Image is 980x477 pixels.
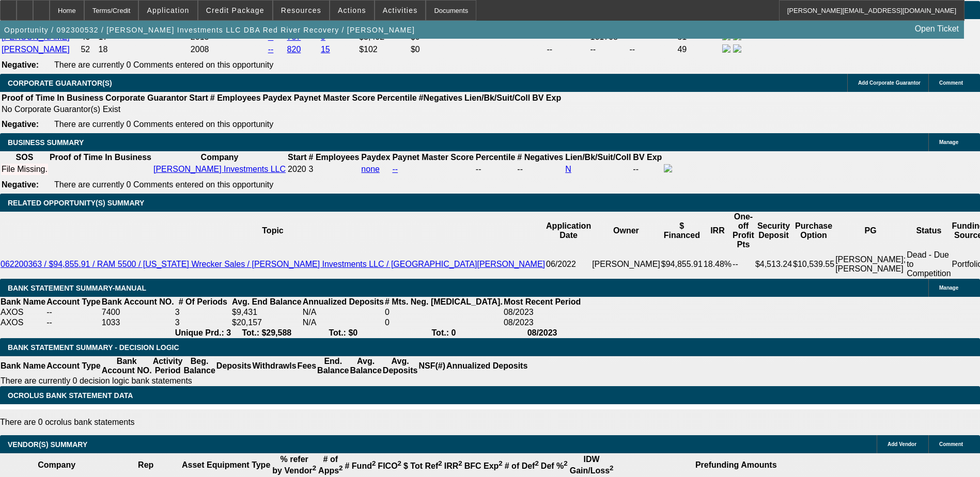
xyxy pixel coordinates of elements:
[911,20,963,38] a: Open Ticket
[419,93,463,102] b: #Negatives
[302,328,384,338] th: Tot.: $0
[252,356,297,376] th: Withdrawls
[592,212,661,250] th: Owner
[8,79,112,87] span: CORPORATE GUARANTOR(S)
[1,260,545,268] a: 062200363 / $94,855.91 / RAM 5500 / [US_STATE] Wrecker Sales / [PERSON_NAME] Investments LLC / [G...
[38,460,75,469] b: Company
[8,199,144,207] span: RELATED OPPORTUNITY(S) SUMMARY
[175,307,231,317] td: 3
[272,455,316,475] b: % refer by Vendor
[349,356,382,376] th: Avg. Balance
[359,44,409,55] td: $102
[664,164,672,172] img: facebook-icon.png
[294,93,375,102] b: Paynet Master Score
[382,356,418,376] th: Avg. Deposits
[2,120,39,129] b: Negative:
[835,212,906,250] th: PG
[263,93,292,102] b: Paydex
[2,60,39,69] b: Negative:
[377,93,416,102] b: Percentile
[80,44,97,55] td: 52
[733,44,741,53] img: linkedin-icon.png
[906,212,951,250] th: Status
[49,152,152,163] th: Proof of Time In Business
[309,165,314,173] span: 3
[313,464,316,472] sup: 2
[2,180,39,189] b: Negative:
[384,328,503,338] th: Tot.: 0
[590,44,628,55] td: --
[703,250,732,279] td: 18.48%
[392,153,473,162] b: Paynet Master Score
[661,250,703,279] td: $94,855.91
[906,250,951,279] td: Dead - Due to Competition
[372,459,376,467] sup: 2
[339,464,343,472] sup: 2
[191,45,209,54] span: 2008
[499,459,502,467] sup: 2
[338,6,366,14] span: Actions
[505,462,539,470] b: # of Def
[632,164,662,175] td: --
[8,391,133,400] span: OCROLUS BANK STATEMENT DATA
[175,297,231,307] th: # Of Periods
[4,26,415,34] span: Opportunity / 092300532 / [PERSON_NAME] Investments LLC DBA Red River Recovery / [PERSON_NAME]
[182,460,270,469] b: Asset Equipment Type
[105,93,187,102] b: Corporate Guarantor
[210,93,261,102] b: # Employees
[458,459,462,467] sup: 2
[722,44,730,53] img: facebook-icon.png
[503,307,581,317] td: 08/2023
[1,104,566,115] td: No Corporate Guarantor(s) Exist
[8,138,84,147] span: BUSINESS SUMMARY
[147,6,189,14] span: Application
[532,93,561,102] b: BV Exp
[101,297,175,307] th: Bank Account NO.
[517,165,563,174] div: --
[361,165,380,173] a: none
[383,6,418,14] span: Activities
[54,120,273,129] span: There are currently 0 Comments entered on this opportunity
[661,212,703,250] th: $ Financed
[629,44,676,55] td: --
[792,250,835,279] td: $10,539.55
[546,44,588,55] td: --
[8,284,146,292] span: BANK STATEMENT SUMMARY-MANUAL
[361,153,390,162] b: Paydex
[201,153,239,162] b: Company
[375,1,426,20] button: Activities
[695,460,777,469] b: Prefunding Amounts
[287,45,301,54] a: 820
[732,250,755,279] td: --
[318,455,343,475] b: # of Apps
[231,307,302,317] td: $9,431
[153,165,286,173] a: [PERSON_NAME] Investments LLC
[565,153,631,162] b: Lien/Bk/Suit/Coll
[503,297,581,307] th: Most Recent Period
[476,165,515,174] div: --
[633,153,662,162] b: BV Exp
[755,212,792,250] th: Security Deposit
[309,153,360,162] b: # Employees
[8,440,87,449] span: VENDOR(S) SUMMARY
[8,343,179,352] span: Bank Statement Summary - Decision Logic
[517,153,563,162] b: # Negatives
[302,317,384,328] td: N/A
[503,317,581,328] td: 08/2023
[888,441,916,447] span: Add Vendor
[268,45,274,54] a: --
[858,80,921,86] span: Add Corporate Guarantor
[231,297,302,307] th: Avg. End Balance
[273,1,329,20] button: Resources
[541,462,568,470] b: Def %
[175,328,231,338] th: Unique Prd.: 3
[446,356,528,376] th: Annualized Deposits
[287,164,307,175] td: 2020
[321,45,330,54] a: 15
[392,165,398,173] a: --
[152,356,183,376] th: Activity Period
[835,250,906,279] td: [PERSON_NAME]; [PERSON_NAME]
[410,44,546,55] td: $0
[732,212,755,250] th: One-off Profit Pts
[535,459,538,467] sup: 2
